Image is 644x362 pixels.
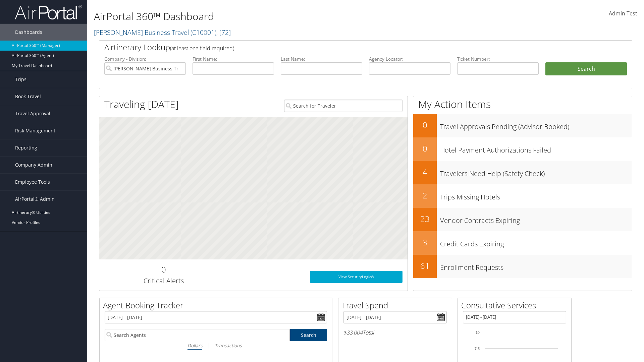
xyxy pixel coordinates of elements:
[609,3,637,24] a: Admin Test
[193,56,274,62] label: First Name:
[15,105,50,122] span: Travel Approval
[170,45,234,52] span: (at least one field required)
[343,329,447,336] h6: Total
[343,329,363,336] span: $33,004
[413,231,632,255] a: 3Credit Cards Expiring
[413,184,632,208] a: 2Trips Missing Hotels
[413,97,632,111] h1: My Action Items
[413,190,437,201] h2: 2
[15,174,50,190] span: Employee Tools
[281,56,362,62] label: Last Name:
[104,276,223,286] h3: Critical Alerts
[413,114,632,137] a: 0Travel Approvals Pending (Advisor Booked)
[545,62,627,76] button: Search
[475,347,480,351] tspan: 7.5
[369,56,450,62] label: Agency Locator:
[413,260,437,271] h2: 61
[440,259,632,272] h3: Enrollment Requests
[15,191,55,207] span: AirPortal® Admin
[15,4,82,20] img: airportal-logo.png
[187,342,202,349] i: Dollars
[440,213,632,225] h3: Vendor Contracts Expiring
[457,56,539,62] label: Ticket Number:
[105,341,327,350] div: |
[342,300,452,311] h2: Travel Spend
[476,330,480,335] tspan: 10
[104,42,583,53] h2: Airtinerary Lookup
[440,166,632,178] h3: Travelers Need Help (Safety Check)
[15,157,52,173] span: Company Admin
[284,100,402,112] input: Search for Traveler
[440,142,632,155] h3: Hotel Payment Authorizations Failed
[413,237,437,248] h2: 3
[413,213,437,225] h2: 23
[413,161,632,184] a: 4Travelers Need Help (Safety Check)
[104,97,179,111] h1: Traveling [DATE]
[15,24,42,41] span: Dashboards
[94,28,231,37] a: [PERSON_NAME] Business Travel
[413,255,632,278] a: 61Enrollment Requests
[15,139,37,156] span: Reporting
[215,342,241,349] i: Transactions
[15,71,26,88] span: Trips
[105,329,290,341] input: Search Agents
[413,119,437,131] h2: 0
[413,208,632,231] a: 23Vendor Contracts Expiring
[94,9,456,23] h1: AirPortal 360™ Dashboard
[461,300,571,311] h2: Consultative Services
[103,300,332,311] h2: Agent Booking Tracker
[15,122,55,139] span: Risk Management
[413,166,437,178] h2: 4
[104,56,186,62] label: Company - Division:
[440,119,632,131] h3: Travel Approvals Pending (Advisor Booked)
[310,271,402,283] a: View SecurityLogic®
[440,189,632,202] h3: Trips Missing Hotels
[191,28,216,37] span: ( C10001 )
[413,137,632,161] a: 0Hotel Payment Authorizations Failed
[290,329,327,341] a: Search
[15,88,41,105] span: Book Travel
[609,10,637,17] span: Admin Test
[216,28,231,37] span: , [ 72 ]
[104,264,223,275] h2: 0
[440,236,632,249] h3: Credit Cards Expiring
[413,143,437,154] h2: 0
